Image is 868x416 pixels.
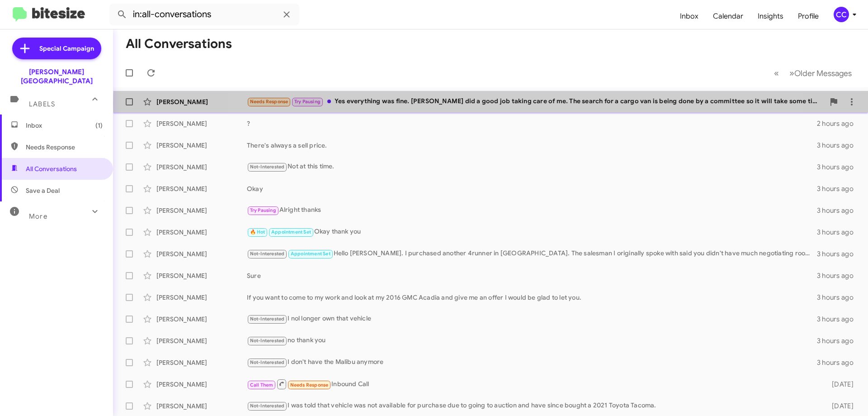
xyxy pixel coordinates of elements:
div: 3 hours ago [817,358,861,367]
div: no thank you [247,335,817,346]
div: Sure [247,271,817,280]
div: Hello [PERSON_NAME]. I purchased another 4runner in [GEOGRAPHIC_DATA]. The salesman I originally ... [247,249,817,259]
div: [PERSON_NAME] [156,163,247,172]
div: 2 hours ago [817,119,861,128]
input: Search [109,4,299,25]
div: [DATE] [817,402,861,411]
a: Insights [750,3,791,29]
div: [PERSON_NAME] [156,141,247,150]
div: 3 hours ago [817,163,861,172]
div: 3 hours ago [817,271,861,280]
div: 3 hours ago [817,228,861,237]
span: Inbox [26,121,103,130]
span: Not-Interested [250,164,285,170]
button: Previous [769,64,784,82]
a: Special Campaign [12,38,101,59]
div: [PERSON_NAME] [156,119,247,128]
span: Not-Interested [250,359,285,365]
div: There's always a sell price. [247,141,817,150]
span: » [789,67,794,79]
div: I don't have the Malibu anymore [247,357,817,368]
div: I nol longer own that vehicle [247,314,817,324]
div: [PERSON_NAME] [156,315,247,324]
div: [DATE] [817,380,861,389]
span: Appointment Set [271,229,311,235]
div: CC [834,7,849,22]
div: I was told that vehicle was not available for purchase due to going to auction and have since bou... [247,401,817,411]
div: 3 hours ago [817,206,861,215]
h1: All Conversations [126,37,232,51]
div: [PERSON_NAME] [156,336,247,345]
button: Next [784,64,857,82]
div: 3 hours ago [817,336,861,345]
div: Yes everything was fine. [PERSON_NAME] did a good job taking care of me. The search for a cargo v... [247,96,825,107]
div: [PERSON_NAME] [156,271,247,280]
div: [PERSON_NAME] [156,380,247,389]
span: « [774,67,779,79]
div: ? [247,119,817,128]
span: Try Pausing [294,99,321,105]
span: Needs Response [26,143,103,152]
span: Call Them [250,382,274,388]
div: 3 hours ago [817,184,861,193]
span: All Conversations [26,164,77,173]
span: 🔥 Hot [250,229,265,235]
span: Save a Deal [26,186,60,195]
div: [PERSON_NAME] [156,184,247,193]
a: Profile [791,3,826,29]
div: [PERSON_NAME] [156,206,247,215]
div: [PERSON_NAME] [156,97,247,106]
span: Not-Interested [250,316,285,322]
span: Older Messages [794,68,852,78]
span: Not-Interested [250,338,285,344]
div: [PERSON_NAME] [156,228,247,237]
div: Not at this time. [247,162,817,172]
nav: Page navigation example [769,64,857,82]
div: 3 hours ago [817,141,861,150]
div: If you want to come to my work and look at my 2016 GMC Acadia and give me an offer I would be gla... [247,293,817,302]
div: 3 hours ago [817,249,861,258]
div: Okay thank you [247,227,817,237]
span: Appointment Set [291,251,330,257]
div: Alright thanks [247,205,817,215]
span: Special Campaign [39,44,94,53]
div: [PERSON_NAME] [156,402,247,411]
button: CC [826,7,858,22]
div: Inbound Call [247,378,817,390]
div: [PERSON_NAME] [156,358,247,367]
a: Inbox [673,3,706,29]
span: (1) [95,121,103,130]
span: Not-Interested [250,403,285,409]
a: Calendar [706,3,750,29]
span: More [29,212,47,220]
span: Needs Response [290,382,329,388]
div: [PERSON_NAME] [156,249,247,258]
div: Okay [247,184,817,193]
span: Labels [29,100,55,108]
span: Needs Response [250,99,288,105]
div: 3 hours ago [817,315,861,324]
div: 3 hours ago [817,293,861,302]
span: Not-Interested [250,251,285,257]
span: Try Pausing [250,207,276,213]
div: [PERSON_NAME] [156,293,247,302]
